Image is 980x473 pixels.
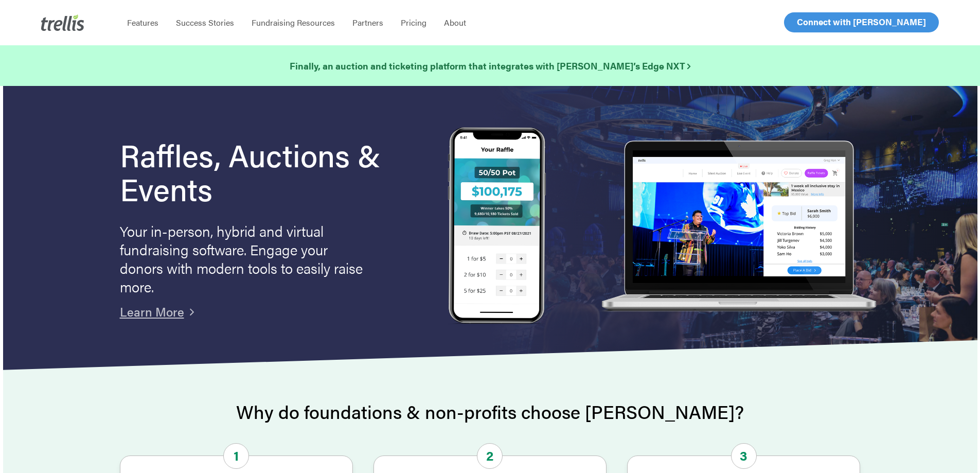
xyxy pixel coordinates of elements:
a: Connect with [PERSON_NAME] [784,12,939,32]
span: Fundraising Resources [252,16,335,28]
a: Features [118,17,167,28]
p: Your in-person, hybrid and virtual fundraising software. Engage your donors with modern tools to ... [120,221,367,295]
a: Fundraising Resources [243,17,344,28]
span: Features [127,16,158,28]
h2: Why do foundations & non-profits choose [PERSON_NAME]? [120,401,861,422]
img: Trellis Raffles, Auctions and Event Fundraising [448,127,546,326]
span: Pricing [401,16,426,28]
a: Success Stories [167,17,243,28]
span: Success Stories [176,16,234,28]
span: 3 [731,443,757,469]
strong: Finally, an auction and ticketing platform that integrates with [PERSON_NAME]’s Edge NXT [290,59,690,72]
span: About [444,16,466,28]
span: 1 [223,443,249,469]
a: Pricing [392,17,435,28]
img: rafflelaptop_mac_optim.png [596,141,881,313]
a: Partners [344,17,392,28]
a: Finally, an auction and ticketing platform that integrates with [PERSON_NAME]’s Edge NXT [290,59,690,73]
span: Partners [352,16,383,28]
h1: Raffles, Auctions & Events [120,137,409,205]
span: 2 [477,443,503,469]
img: Trellis [41,14,84,31]
a: Learn More [120,303,184,320]
a: About [435,17,475,28]
span: Connect with [PERSON_NAME] [797,15,926,28]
